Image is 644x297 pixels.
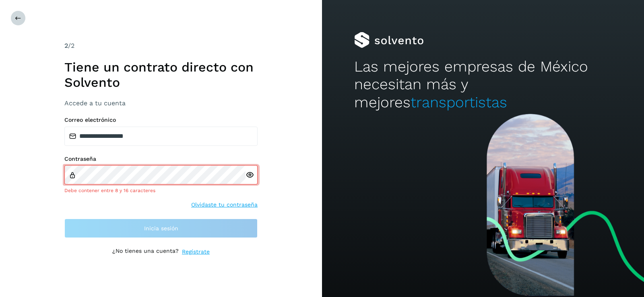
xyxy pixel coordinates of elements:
[112,248,179,256] p: ¿No tienes una cuenta?
[64,59,258,90] h1: Tiene un contrato directo con Solvento
[64,156,258,162] label: Contraseña
[64,99,258,107] h3: Accede a tu cuenta
[144,225,178,231] span: Inicia sesión
[64,219,258,238] button: Inicia sesión
[64,41,258,51] div: /2
[354,58,612,111] h2: Las mejores empresas de México necesitan más y mejores
[411,94,507,111] span: transportistas
[64,117,258,123] label: Correo electrónico
[182,248,210,256] a: Regístrate
[64,187,258,194] div: Debe contener entre 8 y 16 caracteres
[64,42,68,49] span: 2
[191,201,258,209] a: Olvidaste tu contraseña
